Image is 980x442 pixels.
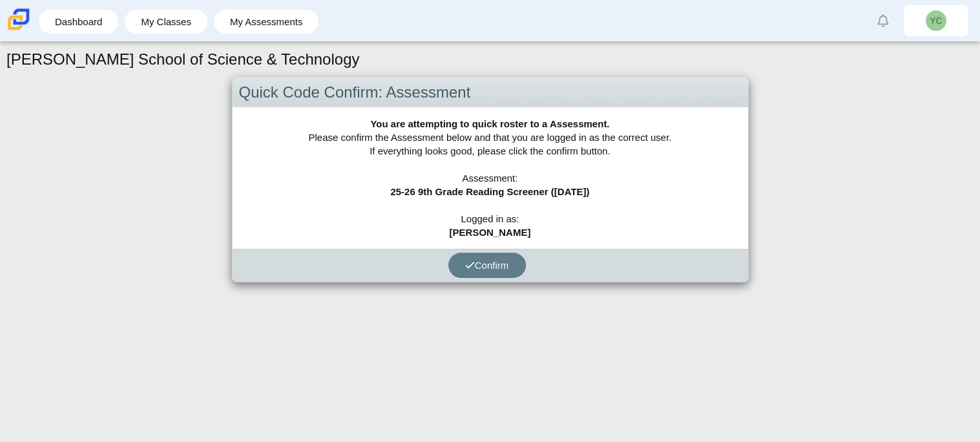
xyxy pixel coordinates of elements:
h1: [PERSON_NAME] School of Science & Technology [6,48,360,70]
img: Carmen School of Science & Technology [5,6,32,33]
a: My Classes [131,10,201,34]
a: My Assessments [220,10,313,34]
span: YC [930,16,942,25]
b: [PERSON_NAME] [450,227,531,238]
b: 25-26 9th Grade Reading Screener ([DATE]) [390,186,589,197]
a: Alerts [869,6,897,35]
b: You are attempting to quick roster to a Assessment. [370,118,609,129]
div: Please confirm the Assessment below and that you are logged in as the correct user. If everything... [233,107,748,249]
a: YC [904,5,968,36]
button: Confirm [448,253,526,278]
a: Carmen School of Science & Technology [5,24,32,35]
span: Confirm [465,260,509,271]
a: Dashboard [45,10,112,34]
div: Quick Code Confirm: Assessment [233,78,748,108]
